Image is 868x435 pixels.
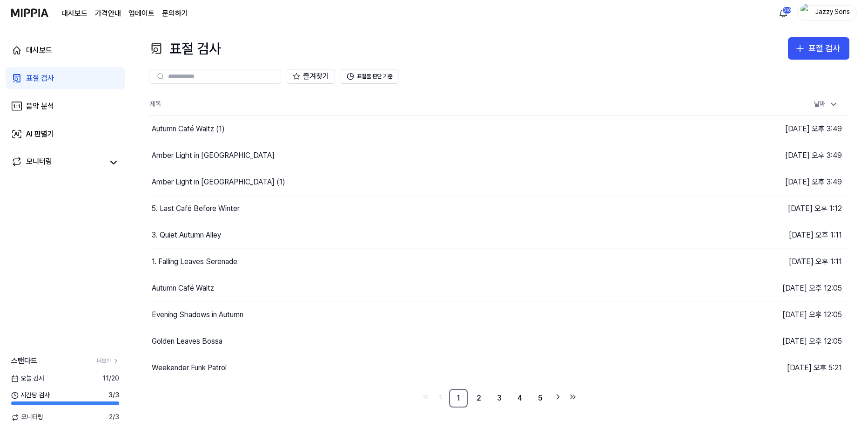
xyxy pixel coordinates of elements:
nav: pagination [149,389,849,408]
div: Evening Shadows in Autumn [152,309,243,320]
a: 업데이트 [128,8,155,19]
a: 3 [490,389,509,408]
td: [DATE] 오후 3:49 [674,116,849,142]
th: 제목 [149,93,674,116]
button: 즐겨찾기 [287,69,335,84]
div: 3. Quiet Autumn Alley [152,230,221,241]
div: 표절 검사 [26,73,54,84]
button: 알림310 [776,6,791,20]
div: Golden Leaves Bossa [152,336,222,347]
span: 2 / 3 [109,413,119,422]
a: Go to first page [419,390,432,403]
div: Autumn Café Waltz [152,283,214,294]
td: [DATE] 오후 1:11 [674,248,849,275]
a: Go to last page [566,390,579,403]
a: 문의하기 [162,8,188,19]
a: AI 판별기 [6,123,125,145]
div: 음악 분석 [26,101,54,112]
span: 모니터링 [11,413,43,422]
span: 시간당 검사 [11,391,50,400]
a: 모니터링 [11,156,104,169]
a: 음악 분석 [6,95,125,117]
span: 3 / 3 [108,391,119,400]
div: 1. Falling Leaves Serenade [152,256,237,267]
td: [DATE] 오후 5:21 [674,354,849,381]
div: 모니터링 [26,156,52,169]
a: 표절 검사 [6,67,125,89]
div: Jazzy Sons [814,7,851,18]
a: 5 [531,389,550,408]
a: 더보기 [97,357,119,365]
div: 5. Last Café Before Winter [152,203,240,214]
img: profile [801,4,812,22]
a: 1 [449,389,468,408]
td: [DATE] 오후 1:12 [674,195,849,222]
div: AI 판별기 [26,129,54,140]
img: 알림 [778,7,789,19]
a: Go to previous page [434,390,447,403]
td: [DATE] 오후 12:05 [674,328,849,354]
a: 대시보드 [61,8,87,19]
div: Autumn Café Waltz (1) [152,123,225,135]
td: [DATE] 오후 1:11 [674,222,849,248]
td: [DATE] 오후 3:49 [674,142,849,169]
div: 날짜 [810,97,842,112]
button: 가격안내 [95,8,121,19]
span: 오늘 검사 [11,374,44,383]
a: 4 [511,389,529,408]
a: 대시보드 [6,39,125,61]
td: [DATE] 오후 12:05 [674,275,849,301]
a: 2 [470,389,488,408]
td: [DATE] 오후 12:05 [674,301,849,328]
div: 표절 검사 [808,42,840,55]
div: 310 [782,7,792,14]
div: 표절 검사 [149,37,221,60]
button: 표절 검사 [788,37,849,60]
a: Go to next page [552,390,565,403]
div: Amber Light in [GEOGRAPHIC_DATA] [152,150,275,161]
td: [DATE] 오후 3:49 [674,169,849,195]
span: 스탠다드 [11,355,37,367]
div: Amber Light in [GEOGRAPHIC_DATA] (1) [152,177,285,188]
button: 표절률 판단 기준 [341,69,398,84]
div: Weekender Funk Patrol [152,362,227,374]
div: 대시보드 [26,45,52,56]
button: profileJazzy Sons [797,5,857,21]
span: 11 / 20 [102,374,119,383]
